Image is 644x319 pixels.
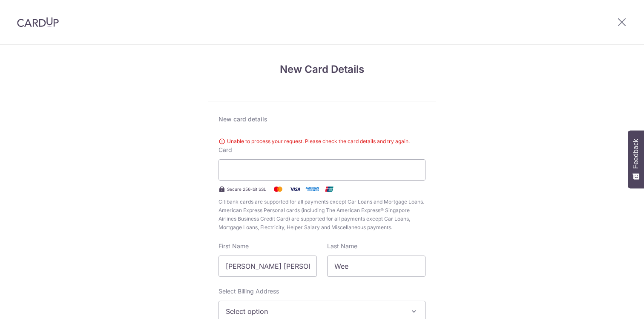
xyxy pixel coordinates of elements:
iframe: Opens a widget where you can find more information [589,293,635,315]
img: .alt.amex [304,184,321,194]
img: CardUp [17,17,59,27]
div: Unable to process your request. Please check the card details and try again. [218,137,425,146]
label: Card [218,146,232,154]
span: Secure 256-bit SSL [227,186,266,193]
button: Feedback - Show survey [628,130,644,188]
img: Mastercard [270,184,287,194]
iframe: Secure card payment input frame [226,165,418,175]
span: Feedback [632,139,640,169]
label: Select Billing Address [218,287,279,296]
span: Citibank cards are supported for all payments except Car Loans and Mortgage Loans. American Expre... [218,198,425,232]
span: Select option [226,306,403,316]
input: Cardholder Last Name [327,256,425,277]
label: First Name [218,242,249,250]
img: .alt.unionpay [321,184,338,194]
input: Cardholder First Name [218,256,317,277]
img: Visa [287,184,304,194]
h4: New Card Details [208,62,436,77]
div: New card details [218,115,425,124]
label: Last Name [327,242,357,250]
